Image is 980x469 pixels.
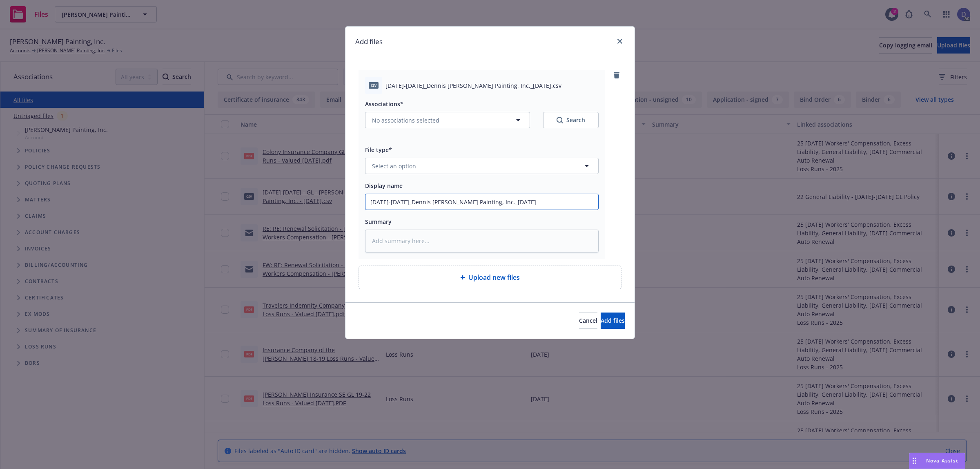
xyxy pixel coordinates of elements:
[365,182,403,190] span: Display name
[468,272,520,282] span: Upload new files
[557,116,585,124] div: Search
[615,36,625,46] a: close
[579,317,597,324] span: Cancel
[385,81,561,90] span: [DATE]-[DATE]_Dennis [PERSON_NAME] Painting, Inc._[DATE].csv
[365,218,392,226] span: Summary
[372,162,416,170] span: Select an option
[557,117,563,123] svg: Search
[365,194,598,210] input: Add display name here...
[601,313,625,329] button: Add files
[369,82,379,88] span: csv
[612,70,621,80] a: remove
[365,146,392,154] span: File type*
[579,313,597,329] button: Cancel
[926,457,958,464] span: Nova Assist
[365,112,530,128] button: No associations selected
[909,453,965,469] button: Nova Assist
[359,266,621,289] div: Upload new files
[543,112,599,128] button: SearchSearch
[601,317,625,324] span: Add files
[909,453,920,469] div: Drag to move
[365,100,403,108] span: Associations*
[365,158,599,174] button: Select an option
[372,116,439,125] span: No associations selected
[355,36,383,47] h1: Add files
